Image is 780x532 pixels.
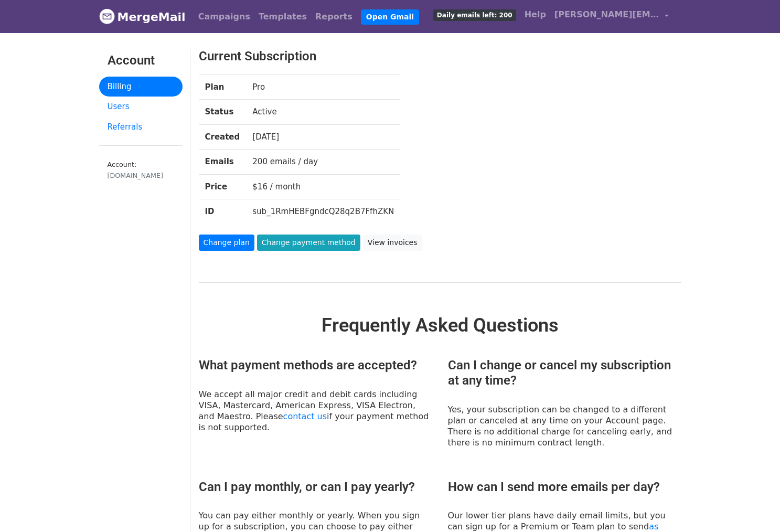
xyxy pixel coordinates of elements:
a: Open Gmail [361,9,419,25]
a: [PERSON_NAME][EMAIL_ADDRESS][PERSON_NAME][DOMAIN_NAME] [550,4,673,29]
td: Active [246,100,400,125]
a: Referrals [99,117,183,137]
a: Campaigns [194,6,254,27]
th: Plan [199,75,247,100]
td: [DATE] [246,124,400,150]
a: Users [99,97,183,117]
a: Billing [99,77,183,97]
h3: Current Subscription [199,49,640,64]
a: Help [520,4,550,25]
h3: Can I pay monthly, or can I pay yearly? [199,480,432,495]
a: Change payment method [257,235,360,251]
p: Yes, your subscription can be changed to a different plan or canceled at any time on your Account... [448,404,681,448]
th: Created [199,124,247,150]
td: $16 / month [246,174,400,199]
a: Reports [311,6,357,27]
small: Account: [108,161,174,180]
div: [DOMAIN_NAME] [108,171,174,180]
th: ID [199,199,247,224]
a: MergeMail [99,6,186,28]
th: Status [199,100,247,125]
td: 200 emails / day [246,150,400,175]
img: MergeMail logo [99,8,115,24]
p: We accept all major credit and debit cards including VISA, Mastercard, American Express, VISA Ele... [199,389,432,433]
h3: Account [108,53,174,68]
a: Change plan [199,235,254,251]
h2: Frequently Asked Questions [199,314,681,337]
a: Daily emails left: 200 [429,4,520,25]
td: sub_1RmHEBFgndcQ28q2B7FfhZKN [246,199,400,224]
a: View invoices [363,235,422,251]
td: Pro [246,75,400,100]
a: contact us [283,411,327,421]
h3: What payment methods are accepted? [199,358,432,373]
th: Price [199,174,247,199]
span: Daily emails left: 200 [433,9,516,21]
span: [PERSON_NAME][EMAIL_ADDRESS][PERSON_NAME][DOMAIN_NAME] [554,8,659,21]
h3: How can I send more emails per day? [448,480,681,495]
h3: Can I change or cancel my subscription at any time? [448,358,681,388]
a: Templates [254,6,311,27]
th: Emails [199,150,247,175]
